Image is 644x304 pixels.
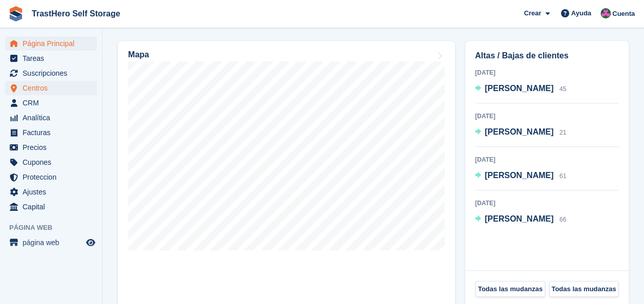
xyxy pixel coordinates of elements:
[23,200,84,214] span: Capital
[23,96,84,110] span: CRM
[28,5,124,22] a: TrastHero Self Storage
[5,51,97,66] a: menu
[23,66,84,80] span: Suscripciones
[600,8,611,18] img: Marua Grioui
[485,127,553,136] span: [PERSON_NAME]
[8,6,24,21] img: stora-icon-8386f47178a22dfd0bd8f6a31ec36ba5ce8667c1dd55bd0f319d3a0aa187defe.svg
[559,172,566,180] span: 61
[475,82,566,96] a: [PERSON_NAME] 45
[5,36,97,51] a: menu
[9,223,102,233] span: Página web
[23,185,84,199] span: Ajustes
[5,111,97,125] a: menu
[23,235,84,250] span: página web
[475,213,566,226] a: [PERSON_NAME] 66
[5,66,97,80] a: menu
[549,281,619,297] a: Todas las mudanzas
[485,84,553,93] span: [PERSON_NAME]
[23,36,84,51] span: Página Principal
[475,169,566,183] a: [PERSON_NAME] 61
[23,155,84,169] span: Cupones
[5,140,97,155] a: menu
[475,155,619,164] div: [DATE]
[559,85,566,93] span: 45
[85,236,97,249] a: Vista previa de la tienda
[475,281,545,297] a: Todas las mudanzas
[612,9,635,19] span: Cuenta
[5,200,97,214] a: menu
[485,171,553,180] span: [PERSON_NAME]
[5,170,97,184] a: menu
[475,68,619,77] div: [DATE]
[23,140,84,155] span: Precios
[5,155,97,169] a: menu
[23,111,84,125] span: Analítica
[5,235,97,250] a: menú
[475,50,619,62] h2: Altas / Bajas de clientes
[559,216,566,223] span: 66
[23,81,84,95] span: Centros
[571,8,591,18] span: Ayuda
[23,125,84,140] span: Facturas
[485,214,553,223] span: [PERSON_NAME]
[475,126,566,139] a: [PERSON_NAME] 21
[475,199,619,208] div: [DATE]
[23,170,84,184] span: Proteccion
[559,129,566,136] span: 21
[128,50,149,59] h2: Mapa
[5,125,97,140] a: menu
[5,81,97,95] a: menu
[524,8,541,18] span: Crear
[23,51,84,66] span: Tareas
[475,112,619,121] div: [DATE]
[5,185,97,199] a: menu
[5,96,97,110] a: menu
